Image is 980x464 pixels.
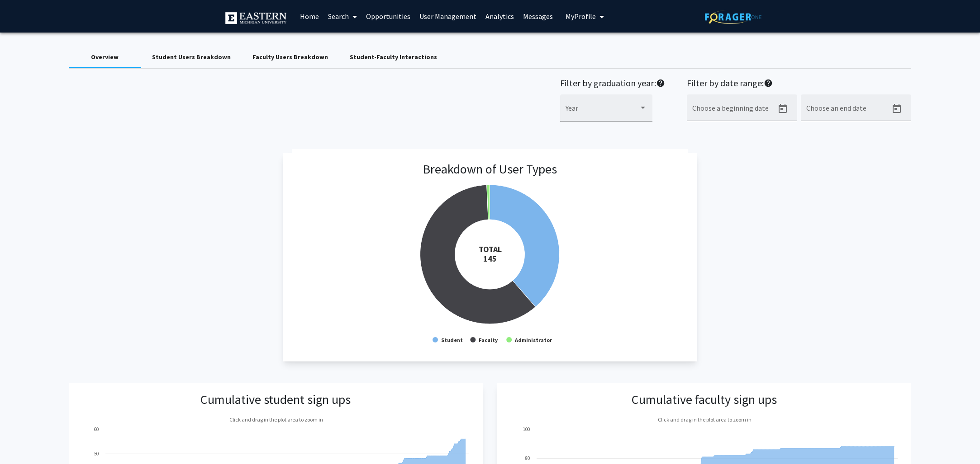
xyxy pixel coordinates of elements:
h3: Cumulative student sign ups [200,392,351,408]
mat-icon: help [764,78,773,89]
text: 100 [523,426,530,432]
text: Student [441,337,463,343]
h3: Breakdown of User Types [423,162,557,177]
h2: Filter by date range: [687,78,911,91]
text: Click and drag in the plot area to zoom in [229,416,323,423]
text: Administrator [514,337,552,343]
iframe: Chat [7,423,38,457]
img: ForagerOne Logo [705,10,761,24]
text: Click and drag in the plot area to zoom in [658,416,752,423]
text: 50 [94,450,99,457]
div: Student Users Breakdown [152,52,231,62]
div: Student-Faculty Interactions [350,52,437,62]
button: Open calendar [774,100,792,118]
a: Home [295,0,323,32]
text: Faculty [479,337,499,343]
mat-icon: help [656,78,665,89]
button: Open calendar [888,100,906,118]
a: Search [323,0,362,32]
div: Faculty Users Breakdown [252,52,328,62]
img: Eastern Michigan University Logo [225,12,286,24]
a: User Management [415,0,481,32]
text: 60 [94,426,99,432]
text: 80 [525,455,530,461]
h3: Cumulative faculty sign ups [632,392,777,408]
tspan: TOTAL 145 [479,244,502,264]
span: My Profile [566,12,596,21]
div: Overview [91,52,119,62]
a: Analytics [481,0,519,32]
h2: Filter by graduation year: [560,78,665,91]
a: Messages [519,0,557,32]
a: Opportunities [362,0,415,32]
